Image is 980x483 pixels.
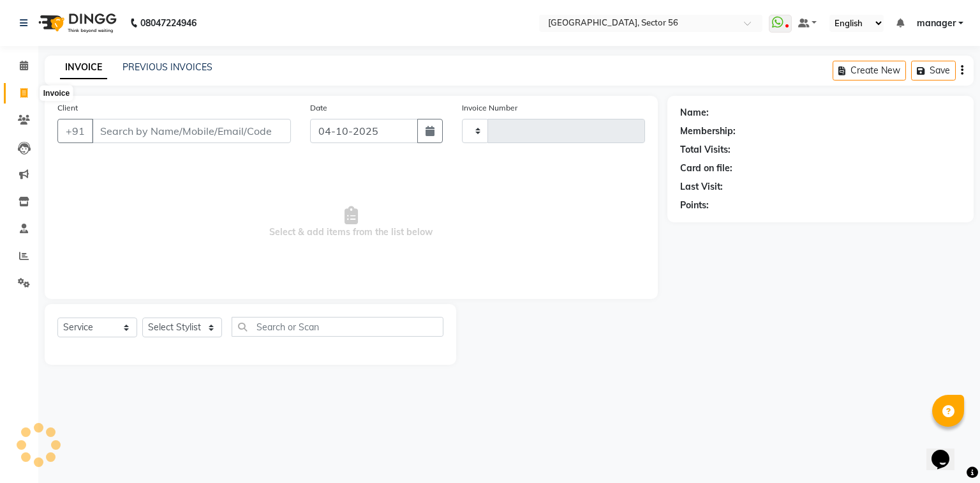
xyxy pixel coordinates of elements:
div: Membership: [680,125,736,138]
label: Client [57,102,78,114]
input: Search by Name/Mobile/Email/Code [92,119,291,143]
label: Invoice Number [462,102,517,114]
img: logo [33,5,120,41]
button: Save [911,61,956,80]
div: Card on file: [680,162,732,175]
label: Date [310,102,327,114]
div: Points: [680,199,709,212]
div: Total Visits: [680,143,731,157]
div: Last Visit: [680,180,723,194]
a: INVOICE [60,56,107,79]
button: +91 [57,119,93,143]
div: Name: [680,106,709,119]
a: PREVIOUS INVOICES [122,61,212,73]
input: Search or Scan [232,317,443,337]
span: manager [917,17,956,30]
button: Create New [833,61,906,80]
span: Select & add items from the list below [57,158,645,286]
b: 08047224946 [140,5,197,41]
iframe: chat widget [926,432,967,470]
div: Invoice [40,86,73,101]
